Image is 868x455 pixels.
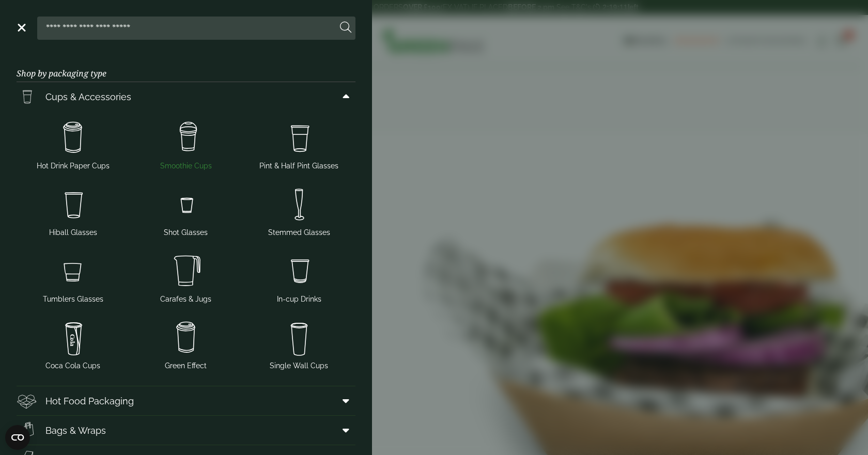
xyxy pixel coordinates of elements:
a: Single Wall Cups [246,315,351,373]
span: Smoothie Cups [160,161,212,171]
a: Pint & Half Pint Glasses [246,115,351,174]
span: Green Effect [165,360,207,371]
h3: Shop by packaging type [17,52,355,82]
span: Single Wall Cups [270,360,328,371]
img: Tumbler_glass.svg [21,250,126,292]
a: Hot Food Packaging [17,386,355,415]
img: plain-soda-cup.svg [246,317,351,358]
img: PintNhalf_cup.svg [246,117,351,159]
a: Coca Cola Cups [21,315,126,373]
img: cola.svg [21,317,126,358]
a: Shot Glasses [134,182,239,240]
span: Tumblers Glasses [43,294,103,305]
a: Bags & Wraps [17,416,355,445]
span: Hot Drink Paper Cups [37,161,110,171]
span: In-cup Drinks [277,294,321,305]
span: Coca Cola Cups [45,360,100,371]
span: Stemmed Glasses [268,227,330,238]
img: JugsNcaraffes.svg [134,250,239,292]
img: Stemmed_glass.svg [246,184,351,225]
button: Open CMP widget [5,425,30,450]
span: Pint & Half Pint Glasses [259,161,338,171]
span: Bags & Wraps [45,423,106,437]
a: Smoothie Cups [134,115,239,174]
img: Hiball.svg [21,184,126,225]
img: HotDrink_paperCup.svg [134,317,239,358]
span: Hiball Glasses [49,227,97,238]
a: Tumblers Glasses [21,248,126,307]
span: Cups & Accessories [45,90,131,104]
img: Smoothie_cups.svg [134,117,239,159]
span: Shot Glasses [164,227,208,238]
img: PintNhalf_cup.svg [17,86,37,107]
span: Hot Food Packaging [45,394,134,408]
a: Hiball Glasses [21,182,126,240]
a: Carafes & Jugs [134,248,239,307]
img: Incup_drinks.svg [246,250,351,292]
a: Green Effect [134,315,239,373]
img: Shot_glass.svg [134,184,239,225]
span: Carafes & Jugs [160,294,211,305]
a: Cups & Accessories [17,82,355,111]
a: Hot Drink Paper Cups [21,115,126,174]
img: HotDrink_paperCup.svg [21,117,126,159]
a: Stemmed Glasses [246,182,351,240]
img: Paper_carriers.svg [17,420,37,441]
a: In-cup Drinks [246,248,351,307]
img: Deli_box.svg [17,390,37,411]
